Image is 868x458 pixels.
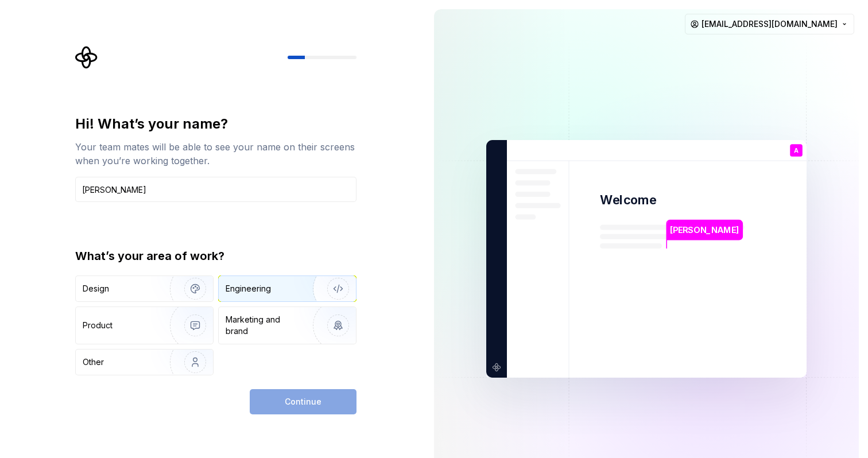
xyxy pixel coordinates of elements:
div: Product [83,320,113,331]
p: Welcome [600,192,656,208]
div: Engineering [226,283,271,294]
div: Your team mates will be able to see your name on their screens when you’re working together. [75,140,356,168]
svg: Supernova Logo [75,46,98,69]
div: Other [83,356,104,368]
div: Hi! What’s your name? [75,115,356,133]
span: [EMAIL_ADDRESS][DOMAIN_NAME] [702,18,838,30]
div: Marketing and brand [226,314,303,337]
p: A [794,148,799,154]
p: [PERSON_NAME] [670,224,739,236]
button: [EMAIL_ADDRESS][DOMAIN_NAME] [685,14,854,34]
input: Han Solo [75,177,356,202]
div: What’s your area of work? [75,248,356,264]
div: Design [83,283,109,294]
